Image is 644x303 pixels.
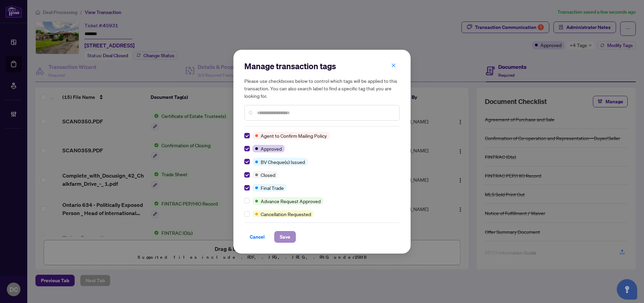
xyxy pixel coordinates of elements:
span: Advance Request Approved [261,197,321,205]
button: Cancel [244,231,270,243]
span: Final Trade [261,184,284,192]
span: Cancellation Requested [261,210,311,218]
button: Open asap [617,279,637,300]
h5: Please use checkboxes below to control which tags will be applied to this transaction. You can al... [244,77,400,100]
span: BV Cheque(s) Issued [261,158,305,166]
span: Approved [261,145,282,152]
h2: Manage transaction tags [244,61,400,72]
span: Closed [261,171,275,179]
span: Save [280,231,290,242]
span: Cancel [250,231,265,242]
button: Save [274,231,296,243]
span: Agent to Confirm Mailing Policy [261,132,327,139]
span: close [391,63,396,68]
